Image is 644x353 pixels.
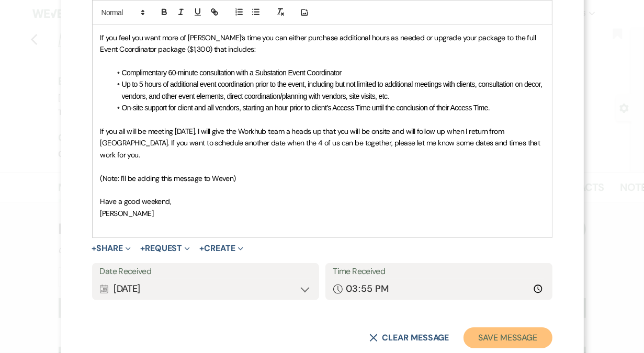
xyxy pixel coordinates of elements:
[199,244,243,253] button: Create
[122,80,544,100] span: Up to 5 hours of additional event coordination prior to the event, including but not limited to a...
[100,174,236,183] span: (Note: I’ll be adding this message to Weven)
[122,69,342,77] span: Complimentary 60-minute consultation with a Substation Event Coordinator
[140,244,145,253] span: +
[333,264,545,279] label: Time Received
[100,127,542,160] span: If you all will be meeting [DATE], I will give the Workhub team a heads up that you will be onsit...
[199,244,204,253] span: +
[464,327,552,348] button: Save Message
[100,279,311,299] div: [DATE]
[100,197,172,206] span: Have a good weekend,
[100,209,154,218] span: [PERSON_NAME]
[369,334,449,342] button: Clear message
[140,244,190,253] button: Request
[92,244,131,253] button: Share
[100,264,311,279] label: Date Received
[92,244,97,253] span: +
[122,104,490,112] span: On-site support for client and all vendors, starting an hour prior to client’s Access Time until ...
[100,33,538,54] span: If you feel you want more of [PERSON_NAME]’s time you can either purchase additional hours as nee...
